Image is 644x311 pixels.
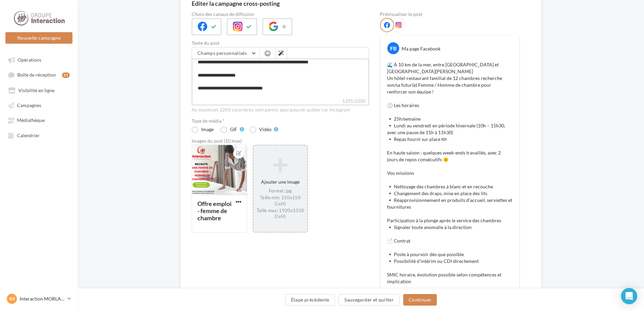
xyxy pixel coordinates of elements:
a: Visibilité en ligne [4,84,74,96]
label: Type de média * [192,119,369,123]
span: Visibilité en ligne [18,87,55,93]
a: Campagnes [4,99,74,111]
div: Prévisualiser le post [380,12,519,17]
a: Calendrier [4,129,74,141]
button: Champs personnalisés [192,47,259,59]
div: Ma page Facebook [402,45,441,52]
div: FB [387,42,399,54]
div: 31 [62,72,70,78]
div: Offre emploi - femme de chambre [197,200,232,222]
a: Médiathèque [4,114,74,126]
div: Au maximum 2200 caractères sont permis pour pouvoir publier sur Instagram [192,107,369,113]
button: Étape précédente [285,294,335,306]
div: Open Intercom Messenger [621,288,637,304]
div: Vidéo [259,127,272,132]
a: Opérations [4,54,74,66]
label: Choix des canaux de diffusion [192,12,369,17]
div: Image [201,127,214,132]
div: GIF [230,127,237,132]
p: Interaction MORLAIX [20,295,65,302]
span: IM [9,295,15,302]
a: IM Interaction MORLAIX [5,292,72,305]
label: 1295/2200 [192,98,369,105]
div: Editer la campagne cross-posting [192,0,280,6]
div: Images du post (10 max) [192,139,369,143]
span: Campagnes [17,102,41,108]
button: Nouvelle campagne [5,32,72,44]
span: Boîte de réception [17,72,56,78]
span: Opérations [18,57,41,63]
a: Boîte de réception31 [4,68,74,81]
span: Médiathèque [17,118,45,123]
span: Champs personnalisés [197,50,247,56]
span: Calendrier [17,132,40,138]
button: Continuer [403,294,437,306]
label: Texte du post [192,41,369,45]
button: Sauvegarder et quitter [339,294,400,306]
